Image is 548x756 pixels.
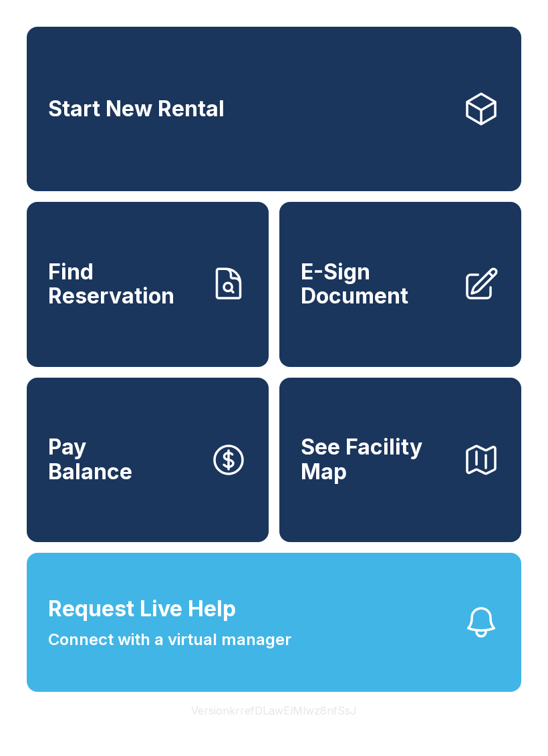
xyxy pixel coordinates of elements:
a: Start New Rental [27,27,521,191]
a: E-Sign Document [279,202,521,366]
span: See Facility Map [301,435,452,484]
span: Find Reservation [48,260,199,309]
span: Request Live Help [48,593,236,625]
span: Connect with a virtual manager [48,628,291,652]
span: E-Sign Document [301,260,452,309]
span: Start New Rental [48,97,225,122]
button: VersionkrrefDLawElMlwz8nfSsJ [180,692,368,729]
button: PayBalance [27,378,269,542]
button: Request Live HelpConnect with a virtual manager [27,553,521,692]
span: Pay Balance [48,435,132,484]
button: See Facility Map [279,378,521,542]
a: Find Reservation [27,202,269,366]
